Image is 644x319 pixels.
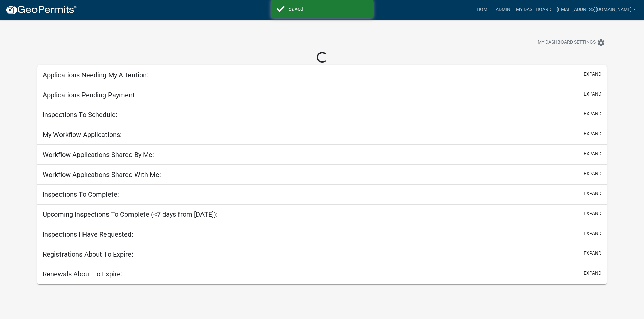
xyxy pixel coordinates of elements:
h5: My Workflow Applications: [43,131,122,139]
button: expand [583,190,601,197]
button: expand [583,71,601,78]
button: expand [583,210,601,217]
h5: Registrations About To Expire: [43,250,133,258]
h5: Applications Pending Payment: [43,91,137,99]
button: expand [583,90,601,98]
i: settings [597,38,605,47]
button: expand [583,110,601,117]
h5: Workflow Applications Shared With Me: [43,170,161,179]
h5: Applications Needing My Attention: [43,71,148,79]
button: expand [583,170,601,177]
button: expand [583,130,601,137]
h5: Upcoming Inspections To Complete (<7 days from [DATE]): [43,210,218,218]
h5: Workflow Applications Shared By Me: [43,151,154,159]
button: expand [583,150,601,157]
button: expand [583,250,601,257]
div: Saved! [288,5,368,13]
a: Home [474,3,493,16]
h5: Inspections To Schedule: [43,111,117,119]
a: My Dashboard [513,3,554,16]
h5: Inspections To Complete: [43,190,119,198]
button: expand [583,230,601,237]
h5: Renewals About To Expire: [43,270,122,278]
span: My Dashboard Settings [538,38,596,47]
h5: Inspections I Have Requested: [43,230,133,238]
a: Admin [493,3,513,16]
button: My Dashboard Settingssettings [532,36,611,49]
a: [EMAIL_ADDRESS][DOMAIN_NAME] [554,3,639,16]
button: expand [583,270,601,277]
